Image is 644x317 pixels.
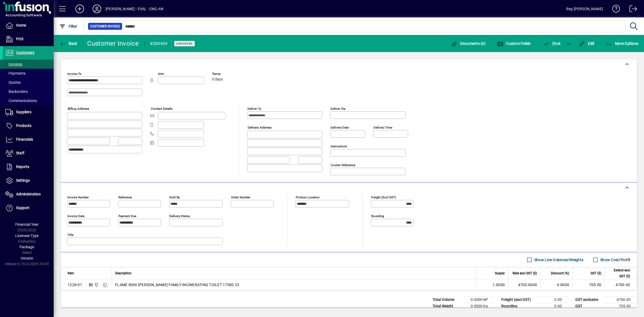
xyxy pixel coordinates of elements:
td: 0.00 [536,303,568,309]
td: 0.00 [536,297,568,303]
div: [PERSON_NAME] - EVAL - ENG-AN [105,5,163,13]
a: Suppliers [3,105,54,119]
td: GST [573,303,605,309]
button: More Options [605,39,640,48]
mat-label: Deliver via [331,107,345,111]
span: Supply [495,270,505,276]
mat-label: Payment due [118,214,136,218]
span: Administration [16,192,41,196]
span: Staff [16,151,24,155]
mat-label: Delivery date [331,126,349,129]
a: Administration [3,188,54,201]
a: Support [3,201,54,215]
mat-label: Attn [158,72,164,76]
span: Terms [212,72,244,76]
label: Show Line Volumes/Weights [533,257,583,263]
mat-label: Title [67,233,74,237]
div: Reg [PERSON_NAME] [566,5,603,13]
span: Central [93,282,99,288]
a: Reports [3,160,54,174]
button: Documents (0) [449,39,487,48]
a: Logout [625,1,637,19]
span: Support [16,206,30,210]
span: Item [68,270,74,276]
span: Quotes [5,80,21,85]
a: Financials [3,133,54,146]
a: Knowledge Base [608,1,620,19]
mat-label: Order number [231,195,250,199]
td: 705.00 [605,303,637,309]
span: Invoices [5,62,22,66]
mat-label: Product location [296,195,320,199]
span: Communications [5,99,37,103]
span: Licensee Type [15,234,39,238]
button: Custom Fields [496,39,532,48]
a: Staff [3,147,54,160]
span: Settings [16,178,30,183]
span: Edit [579,41,595,46]
span: More Options [606,41,639,46]
div: Customer Invoice [87,39,139,48]
a: Backorders [3,87,54,96]
mat-label: Sold by [169,195,180,199]
button: Filter [58,21,79,31]
span: Description [115,270,131,276]
a: Quotes [3,78,54,87]
div: 4700.0000 [511,282,537,287]
span: Customers [16,50,34,55]
label: Show Cost/Profit [599,257,630,263]
td: 705.00 [572,279,605,290]
td: Total Volume [430,297,462,303]
span: Backorders [5,89,28,94]
span: Suppliers [16,110,31,114]
button: Post [541,39,563,48]
span: Documents (0) [451,41,486,46]
span: 0 days [212,77,223,82]
mat-label: Invoice date [67,214,85,218]
button: Back [58,39,79,48]
button: Add [71,4,88,14]
span: Filter [59,24,77,28]
mat-label: Invoice To [67,72,82,76]
span: POS [16,37,23,41]
td: 4700.00 [605,297,637,303]
a: Invoices [3,60,54,69]
span: Back [59,41,77,46]
span: Payments [5,71,25,75]
span: ost [543,41,561,46]
span: Products [16,123,31,128]
div: 1228-01 [68,282,82,287]
mat-label: Rounding [371,214,384,218]
mat-label: Freight (excl GST) [371,195,396,199]
span: Package [20,245,34,249]
app-page-header-button: Back [54,39,83,48]
mat-label: Deliver To [247,107,261,111]
span: Reports [16,165,29,169]
td: 0.0000 [540,279,572,290]
mat-label: Instructions [331,144,347,148]
span: P [552,41,555,46]
td: Total Weight [430,303,462,309]
span: Rate excl GST ($) [513,270,537,276]
a: Home [3,19,54,32]
mat-label: Courier Reference [331,163,355,167]
mat-label: Reference [118,195,132,199]
span: Custom Fields [497,41,531,46]
span: 1.0000 [493,282,505,287]
span: Unposted [176,42,193,45]
mat-label: Delivery status [169,214,190,218]
a: POS [3,32,54,46]
span: Discount (%) [551,270,569,276]
mat-label: Invoice number [67,195,89,199]
td: 0.0000 Kg [462,303,494,309]
a: Products [3,119,54,133]
span: Customer Invoice [90,24,120,29]
a: Settings [3,174,54,187]
span: Home [16,23,26,27]
span: Extend excl GST ($) [608,267,630,279]
mat-label: Delivery time [374,126,392,129]
td: Rounding [499,303,536,309]
td: 0.0000 M³ [462,297,494,303]
div: #209909 [150,39,168,48]
a: Communications [3,96,54,105]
